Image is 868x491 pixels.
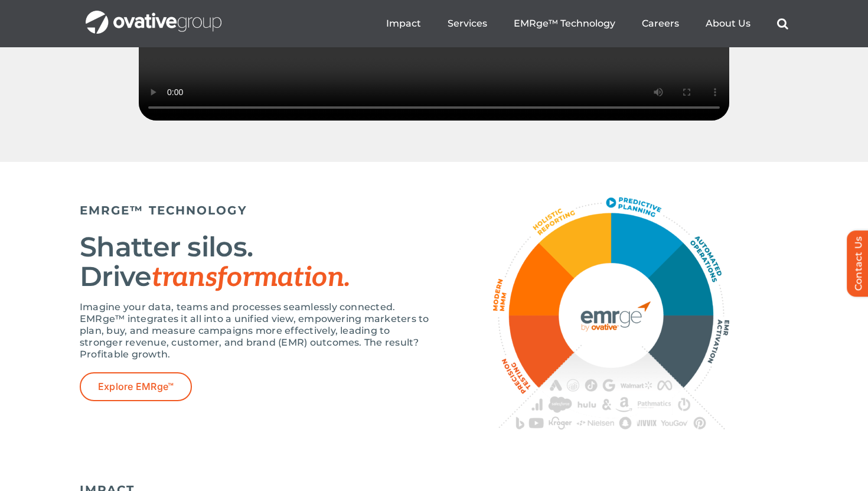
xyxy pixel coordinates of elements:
[80,203,434,217] h5: EMRGE™ TECHNOLOGY
[386,18,421,30] a: Impact
[386,5,788,43] nav: Menu
[98,381,174,392] span: Explore EMRge™
[86,9,221,21] a: OG_Full_horizontal_WHT
[514,18,615,30] a: EMRge™ Technology
[152,261,350,294] span: transformation.
[493,197,729,430] img: Home – EMRge
[706,18,750,30] a: About Us
[80,372,192,401] a: Explore EMRge™
[777,18,788,30] a: Search
[642,18,679,30] a: Careers
[80,173,182,215] span: This is
[80,301,434,360] p: Imagine your data, teams and processes seamlessly connected. EMRge™ integrates it all into a unif...
[80,232,434,292] h2: Shatter silos. Drive
[448,18,487,30] a: Services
